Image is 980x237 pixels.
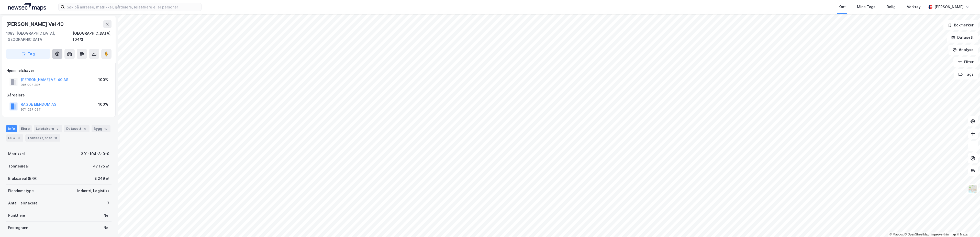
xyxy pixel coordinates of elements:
[954,69,978,80] button: Tags
[25,134,60,142] div: Transaksjoner
[77,188,109,194] div: Industri, Logistikk
[905,233,929,236] a: OpenStreetMap
[8,3,46,11] img: logo.a4113a55bc3d86da70a041830d287a7e.svg
[943,20,978,30] button: Bokmerker
[81,151,109,157] div: 301-104-3-0-0
[6,125,17,132] div: Info
[947,32,978,43] button: Datasett
[954,212,980,237] div: Kontrollprogram for chat
[93,163,109,169] div: 47 175 ㎡
[8,163,29,169] div: Tomteareal
[98,77,108,83] div: 100%
[954,212,980,237] iframe: Chat Widget
[889,233,904,236] a: Mapbox
[34,125,62,132] div: Leietakere
[6,20,65,28] div: [PERSON_NAME] Vei 40
[907,4,921,10] div: Verktøy
[948,45,978,55] button: Analyse
[73,30,112,43] div: [GEOGRAPHIC_DATA], 104/3
[839,4,846,10] div: Kart
[103,126,108,131] div: 12
[8,175,38,182] div: Bruksareal (BRA)
[934,4,964,10] div: [PERSON_NAME]
[104,212,109,219] div: Nei
[55,126,60,131] div: 7
[8,212,25,219] div: Punktleie
[82,126,87,131] div: 4
[6,134,23,142] div: ESG
[6,30,73,43] div: 1083, [GEOGRAPHIC_DATA], [GEOGRAPHIC_DATA]
[16,135,21,141] div: 3
[21,83,40,87] div: 916 992 386
[887,4,896,10] div: Bolig
[65,3,201,11] input: Søk på adresse, matrikkel, gårdeiere, leietakere eller personer
[857,4,875,10] div: Mine Tags
[6,67,111,74] div: Hjemmelshaver
[931,233,956,236] a: Improve this map
[8,151,25,157] div: Matrikkel
[92,125,110,132] div: Bygg
[53,135,58,141] div: 11
[19,125,32,132] div: Eiere
[104,225,109,231] div: Nei
[98,101,108,107] div: 100%
[968,184,978,194] img: Z
[21,107,41,112] div: 974 227 037
[8,200,38,206] div: Antall leietakere
[6,49,50,59] button: Tag
[6,92,111,98] div: Gårdeiere
[64,125,90,132] div: Datasett
[8,188,34,194] div: Eiendomstype
[107,200,109,206] div: 7
[8,225,28,231] div: Festegrunn
[953,57,978,67] button: Filter
[94,175,109,182] div: 8 249 ㎡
